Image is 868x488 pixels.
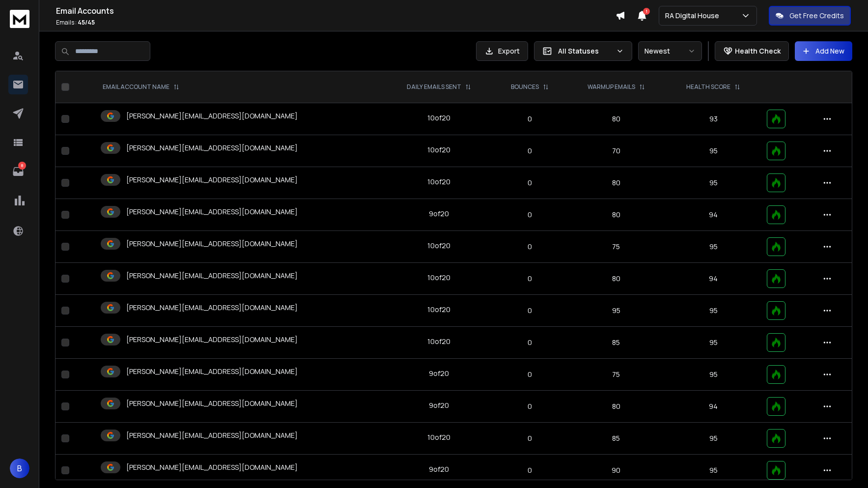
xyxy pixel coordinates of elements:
[126,175,298,185] p: [PERSON_NAME][EMAIL_ADDRESS][DOMAIN_NAME]
[427,337,450,346] div: 10 of 20
[126,303,298,313] p: [PERSON_NAME][EMAIL_ADDRESS][DOMAIN_NAME]
[126,111,298,121] p: [PERSON_NAME][EMAIL_ADDRESS][DOMAIN_NAME]
[566,103,666,135] td: 80
[126,367,298,376] p: [PERSON_NAME][EMAIL_ADDRESS][DOMAIN_NAME]
[499,178,560,188] p: 0
[666,199,761,231] td: 94
[666,167,761,199] td: 95
[126,399,298,408] p: [PERSON_NAME][EMAIL_ADDRESS][DOMAIN_NAME]
[126,431,298,440] p: [PERSON_NAME][EMAIL_ADDRESS][DOMAIN_NAME]
[427,305,450,315] div: 10 of 20
[499,274,560,284] p: 0
[407,83,461,91] p: DAILY EMAILS SENT
[499,146,560,156] p: 0
[499,114,560,124] p: 0
[126,335,298,344] p: [PERSON_NAME][EMAIL_ADDRESS][DOMAIN_NAME]
[566,167,666,199] td: 80
[665,11,723,21] p: RA Digital House
[427,177,450,187] div: 10 of 20
[795,41,852,61] button: Add New
[666,391,761,423] td: 94
[566,327,666,359] td: 85
[566,359,666,391] td: 75
[499,338,560,347] p: 0
[638,41,702,61] button: Newest
[18,162,26,170] p: 8
[429,401,449,410] div: 9 of 20
[56,19,616,27] p: Emails :
[499,306,560,316] p: 0
[78,18,95,27] span: 45 / 45
[499,242,560,252] p: 0
[666,423,761,455] td: 95
[427,432,450,442] div: 10 of 20
[429,464,449,474] div: 9 of 20
[666,455,761,487] td: 95
[499,370,560,379] p: 0
[427,113,450,123] div: 10 of 20
[666,327,761,359] td: 95
[666,135,761,167] td: 95
[666,231,761,263] td: 95
[126,207,298,217] p: [PERSON_NAME][EMAIL_ADDRESS][DOMAIN_NAME]
[499,433,560,443] p: 0
[566,199,666,231] td: 80
[715,41,789,61] button: Health Check
[643,8,650,15] span: 1
[558,46,612,56] p: All Statuses
[10,459,29,478] button: B
[103,83,179,91] div: EMAIL ACCOUNT NAME
[499,210,560,220] p: 0
[429,369,449,378] div: 9 of 20
[666,103,761,135] td: 93
[499,402,560,411] p: 0
[686,83,730,91] p: HEALTH SCORE
[666,295,761,327] td: 95
[566,135,666,167] td: 70
[429,209,449,219] div: 9 of 20
[126,143,298,153] p: [PERSON_NAME][EMAIL_ADDRESS][DOMAIN_NAME]
[566,295,666,327] td: 95
[566,455,666,487] td: 90
[666,359,761,391] td: 95
[427,241,450,251] div: 10 of 20
[588,83,635,91] p: WARMUP EMAILS
[789,11,844,21] p: Get Free Credits
[10,10,29,28] img: logo
[56,5,616,17] h1: Email Accounts
[499,465,560,475] p: 0
[427,273,450,283] div: 10 of 20
[126,271,298,281] p: [PERSON_NAME][EMAIL_ADDRESS][DOMAIN_NAME]
[8,162,28,181] a: 8
[769,6,851,26] button: Get Free Credits
[126,462,298,472] p: [PERSON_NAME][EMAIL_ADDRESS][DOMAIN_NAME]
[666,263,761,295] td: 94
[476,41,528,61] button: Export
[126,239,298,249] p: [PERSON_NAME][EMAIL_ADDRESS][DOMAIN_NAME]
[427,145,450,155] div: 10 of 20
[735,46,781,56] p: Health Check
[566,423,666,455] td: 85
[566,263,666,295] td: 80
[511,83,539,91] p: BOUNCES
[566,231,666,263] td: 75
[566,391,666,423] td: 80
